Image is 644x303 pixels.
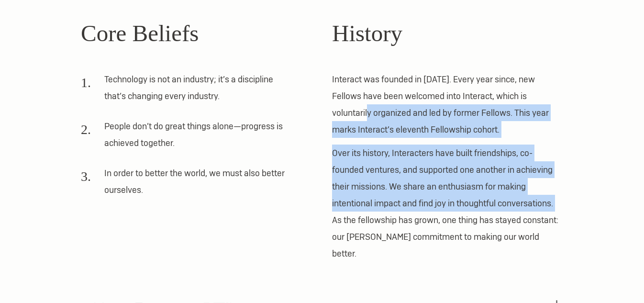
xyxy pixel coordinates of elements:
p: Over its history, Interacters have built friendships, co-founded ventures, and supported one anot... [332,145,563,262]
li: Technology is not an industry; it’s a discipline that’s changing every industry. [81,71,292,111]
li: In order to better the world, we must also better ourselves. [81,165,292,205]
h2: History [332,16,563,51]
li: People don’t do great things alone—progress is achieved together. [81,118,292,158]
p: Interact was founded in [DATE]. Every year since, new Fellows have been welcomed into Interact, w... [332,71,563,138]
h2: Core Beliefs [81,16,312,51]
